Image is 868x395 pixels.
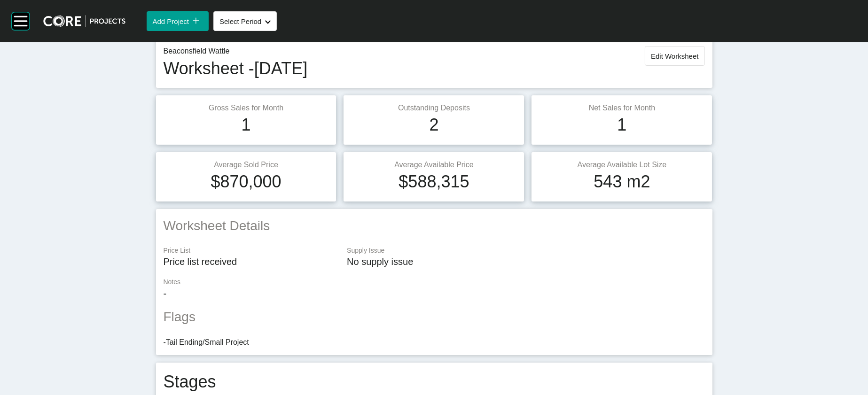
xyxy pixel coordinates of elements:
[164,103,329,113] p: Gross Sales for Month
[164,57,308,80] h1: Worksheet - [DATE]
[164,246,338,256] p: Price List
[429,113,438,137] h1: 2
[539,103,704,113] p: Net Sales for Month
[351,160,516,170] p: Average Available Price
[164,287,705,300] p: -
[43,15,125,27] img: core-logo-dark.3138cae2.png
[219,17,261,25] span: Select Period
[164,46,308,56] p: Beaconsfield Wattle
[617,113,626,137] h1: 1
[539,160,704,170] p: Average Available Lot Size
[399,170,469,194] h1: $588,315
[164,160,329,170] p: Average Sold Price
[164,308,705,326] h2: Flags
[594,170,650,194] h1: 543 m2
[164,337,705,348] li: - Tail Ending/Small Project
[147,11,209,31] button: Add Project
[645,46,704,66] button: Edit Worksheet
[164,217,705,235] h2: Worksheet Details
[351,103,516,113] p: Outstanding Deposits
[164,278,705,287] p: Notes
[347,255,704,268] p: No supply issue
[213,11,277,31] button: Select Period
[241,113,250,137] h1: 1
[164,255,338,268] p: Price list received
[164,370,216,394] h1: Stages
[651,52,698,60] span: Edit Worksheet
[152,17,189,25] span: Add Project
[211,170,281,194] h1: $870,000
[347,246,704,256] p: Supply Issue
